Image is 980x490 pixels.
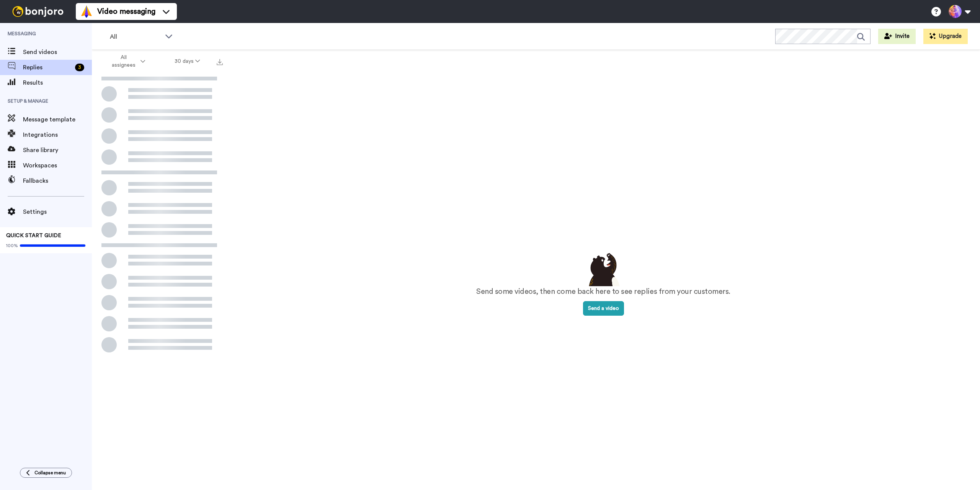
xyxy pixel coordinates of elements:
[23,63,72,72] span: Replies
[9,6,67,17] img: bj-logo-header-white.svg
[583,301,624,316] button: Send a video
[923,29,968,44] button: Upgrade
[23,176,92,185] span: Fallbacks
[110,32,161,41] span: All
[584,251,622,286] img: results-emptystates.png
[476,286,730,297] p: Send some videos, then come back here to see replies from your customers.
[20,468,72,478] button: Collapse menu
[97,6,155,17] span: Video messaging
[23,48,92,57] span: Send videos
[23,130,92,139] span: Integrations
[23,146,92,155] span: Share library
[34,470,66,476] span: Collapse menu
[23,207,92,216] span: Settings
[93,51,160,72] button: All assignees
[214,56,225,67] button: Export all results that match these filters now.
[878,29,916,44] button: Invite
[23,161,92,170] span: Workspaces
[108,54,139,69] span: All assignees
[583,306,624,311] a: Send a video
[160,54,215,68] button: 30 days
[217,59,223,65] img: export.svg
[6,243,18,249] span: 100%
[23,78,92,87] span: Results
[75,64,84,71] div: 3
[80,5,93,18] img: vm-color.svg
[6,233,61,238] span: QUICK START GUIDE
[23,115,92,124] span: Message template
